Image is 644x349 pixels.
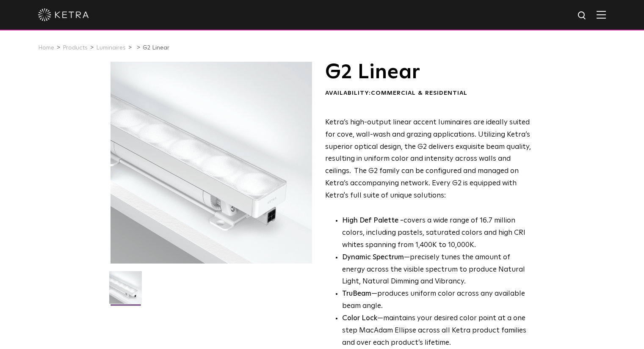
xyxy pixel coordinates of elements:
[342,315,377,322] strong: Color Lock
[342,288,531,313] li: —produces uniform color across any available beam angle.
[109,271,142,310] img: G2-Linear-2021-Web-Square
[577,11,588,21] img: search icon
[342,254,404,261] strong: Dynamic Spectrum
[342,290,371,297] strong: TruBeam
[342,217,404,224] strong: High Def Palette -
[143,45,169,51] a: G2 Linear
[96,45,126,51] a: Luminaires
[325,117,531,202] p: Ketra’s high-output linear accent luminaires are ideally suited for cove, wall-wash and grazing a...
[38,8,89,21] img: ketra-logo-2019-white
[325,62,531,83] h1: G2 Linear
[371,90,467,96] span: Commercial & Residential
[342,252,531,289] li: —precisely tunes the amount of energy across the visible spectrum to produce Natural Light, Natur...
[597,11,606,19] img: Hamburger%20Nav.svg
[63,45,88,51] a: Products
[38,45,54,51] a: Home
[342,215,531,252] p: covers a wide range of 16.7 million colors, including pastels, saturated colors and high CRI whit...
[325,89,531,98] div: Availability:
